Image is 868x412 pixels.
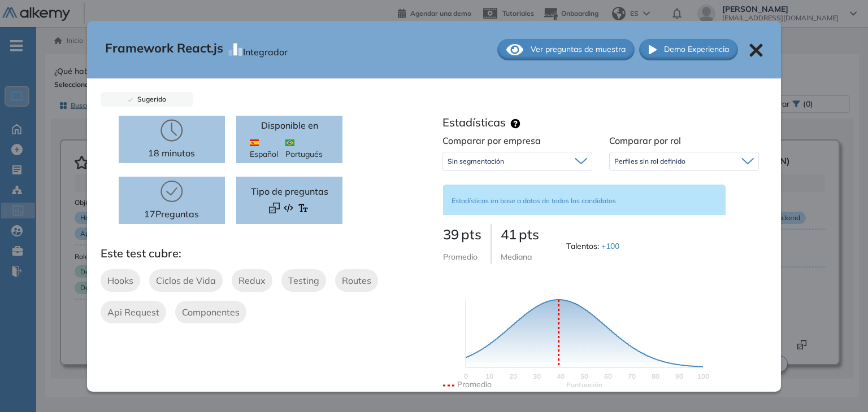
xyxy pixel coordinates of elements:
[182,305,240,319] span: Componentes
[101,247,434,260] h3: Este test cubre:
[628,372,636,380] text: 70
[461,226,481,243] span: pts
[501,252,532,262] span: Mediana
[250,137,285,160] span: Español
[531,43,626,55] span: Ver preguntas de muestra
[442,116,506,129] h3: Estadísticas
[580,372,588,380] text: 50
[148,146,195,160] p: 18 minutos
[285,137,329,160] span: Portugués
[452,196,616,205] span: Estadísticas en base a datos de todos los candidatos
[604,372,612,380] text: 60
[261,119,318,132] p: Disponible en
[664,43,729,55] span: Demo Experiencia
[288,274,319,287] span: Testing
[443,224,481,244] p: 39
[566,380,602,389] text: Scores
[697,372,709,380] text: 100
[144,207,199,221] p: 17 Preguntas
[133,95,166,103] span: Sugerido
[566,240,622,252] span: Talentos :
[250,139,259,146] img: ESP
[443,252,478,262] span: Promedio
[652,372,659,380] text: 80
[601,241,619,251] span: +100
[243,41,288,59] div: Integrador
[107,305,159,319] span: Api Request
[675,372,683,380] text: 90
[509,372,517,380] text: 20
[448,157,504,166] span: Sin segmentación
[156,274,216,287] span: Ciclos de Vida
[519,226,539,243] span: pts
[269,203,280,213] img: Format test logo
[501,224,539,244] p: 41
[609,135,681,146] span: Comparar por rol
[283,203,294,213] img: Format test logo
[238,274,266,287] span: Redux
[533,372,541,380] text: 30
[457,379,492,389] text: Promedio
[107,274,133,287] span: Hooks
[105,39,223,60] span: Framework React.js
[442,135,541,146] span: Comparar por empresa
[485,372,493,380] text: 10
[557,372,565,380] text: 40
[463,372,467,380] text: 0
[285,139,294,146] img: BRA
[251,185,328,198] span: Tipo de preguntas
[298,203,309,213] img: Format test logo
[614,157,685,166] span: Perfiles sin rol definido
[342,274,371,287] span: Routes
